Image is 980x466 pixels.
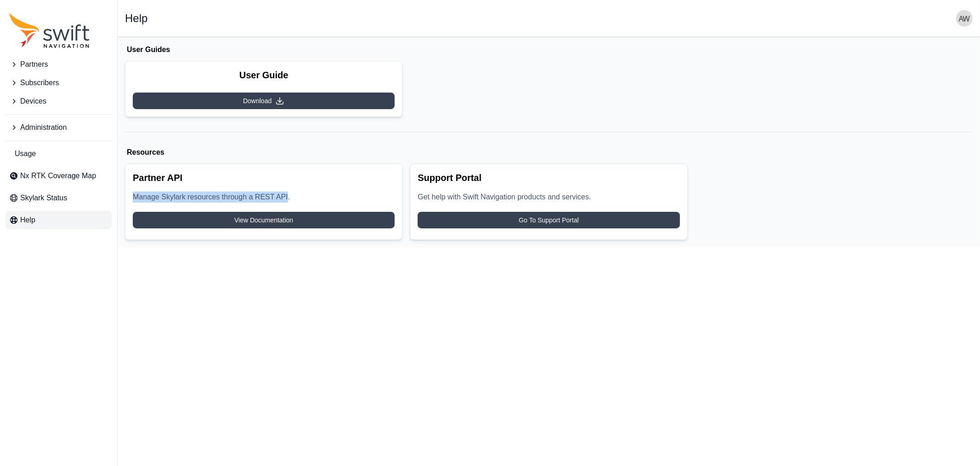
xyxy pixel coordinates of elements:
span: View Documentation [234,216,293,225]
h2: User Guide [133,69,395,82]
span: Subscribers [20,77,59,88]
img: user photo [956,10,973,27]
a: Nx RTK Coverage Map [6,167,112,185]
span: Download [243,96,272,105]
span: Administration [20,122,67,133]
a: Go To Support Portal [418,212,680,228]
h1: Help [125,13,147,24]
span: Help [20,215,35,226]
p: Manage Skylark resources through a REST API. [133,192,395,208]
a: Usage [6,145,112,163]
span: Usage [15,148,36,159]
button: Devices [6,92,112,111]
span: Nx RTK Coverage Map [20,170,96,181]
a: Download [133,93,395,109]
a: Skylark Status [6,189,112,207]
a: View Documentation [133,212,395,228]
span: Skylark Status [20,192,67,204]
p: Get help with Swift Navigation products and services. [418,192,680,208]
a: Help [6,211,112,229]
h2: Partner API [133,171,395,188]
button: Partners [6,55,112,74]
button: Subscribers [6,74,112,92]
button: Administration [6,118,112,137]
span: Go To Support Portal [519,216,578,225]
span: Partners [20,59,48,70]
h1: User Guides [127,44,973,55]
h2: Support Portal [418,171,680,188]
h1: Resources [127,147,973,158]
span: Devices [20,96,46,107]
